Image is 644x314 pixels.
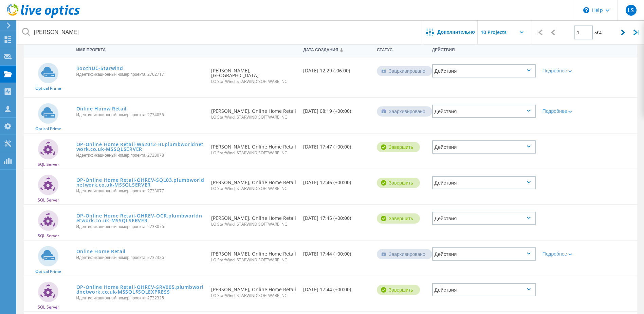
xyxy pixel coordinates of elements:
[432,176,536,189] div: Действия
[532,20,546,45] div: |
[76,178,205,187] a: OP-Online Home Retail-OHREV-SQL03.plumbworldnetwork.co.uk-MSSQLSERVER
[377,106,432,117] div: Заархивировано
[17,20,424,44] input: Поиск проектов по названию, владельцу, ID, компании и т. д.
[76,142,205,152] a: OP-Online Home Retail-WS2012-BI.plumbworldnetwork.co.uk-MSSQLSERVER
[429,43,539,55] div: Действия
[35,127,61,131] span: Optical Prime
[437,30,475,34] span: Дополнительно
[76,225,205,229] span: Идентификационный номер проекта: 2733076
[211,115,296,119] span: LO StarWind, STARWIND SOFTWARE INC
[208,134,300,162] div: [PERSON_NAME], Online Home Retail
[208,57,300,90] div: [PERSON_NAME], [GEOGRAPHIC_DATA]
[76,72,205,76] span: Идентификационный номер проекта: 2762717
[542,109,585,114] div: Подробнее
[76,213,205,223] a: OP-Online Home Retail-OHREV-OCR.plumbworldnetwork.co.uk-MSSQLSERVER
[432,105,536,118] div: Действия
[76,113,205,117] span: Идентификационный номер проекта: 2734056
[377,142,420,152] div: Завершить
[377,285,420,295] div: Завершить
[76,249,126,254] a: Online Home Retail
[76,285,205,294] a: OP-Online Home Retail-OHREV-SRV005.plumbworldnetwork.co.uk-MSSQL$SQLEXPRESS
[300,241,373,263] div: [DATE] 17:44 (+00:00)
[7,14,80,19] a: Live Optics Dashboard
[432,64,536,77] div: Действия
[594,30,602,36] span: of 4
[38,234,59,238] span: SQL Server
[211,222,296,226] span: LO StarWind, STARWIND SOFTWARE INC
[76,66,123,71] a: BoothUC-Starwind
[583,7,589,13] svg: \n
[35,86,61,90] span: Optical Prime
[38,162,59,167] span: SQL Server
[300,169,373,192] div: [DATE] 17:46 (+00:00)
[432,283,536,296] div: Действия
[542,251,585,256] div: Подробнее
[211,151,296,155] span: LO StarWind, STARWIND SOFTWARE INC
[211,80,296,84] span: LO StarWind, STARWIND SOFTWARE INC
[300,205,373,227] div: [DATE] 17:45 (+00:00)
[76,189,205,193] span: Идентификационный номер проекта: 2733077
[432,247,536,261] div: Действия
[211,294,296,298] span: LO StarWind, STARWIND SOFTWARE INC
[208,98,300,126] div: [PERSON_NAME], Online Home Retail
[377,213,420,224] div: Завершить
[208,205,300,233] div: [PERSON_NAME], Online Home Retail
[211,258,296,262] span: LO StarWind, STARWIND SOFTWARE INC
[300,43,373,56] div: Дата создания
[377,178,420,188] div: Завершить
[38,305,59,309] span: SQL Server
[76,153,205,157] span: Идентификационный номер проекта: 2733078
[208,276,300,304] div: [PERSON_NAME], Online Home Retail
[38,198,59,202] span: SQL Server
[208,241,300,269] div: [PERSON_NAME], Online Home Retail
[300,134,373,156] div: [DATE] 17:47 (+00:00)
[432,140,536,154] div: Действия
[211,187,296,191] span: LO StarWind, STARWIND SOFTWARE INC
[76,256,205,260] span: Идентификационный номер проекта: 2732326
[628,7,634,13] span: LS
[300,98,373,120] div: [DATE] 08:19 (+00:00)
[300,276,373,299] div: [DATE] 17:44 (+00:00)
[377,249,432,259] div: Заархивировано
[76,106,127,111] a: Online Homw Retail
[35,269,61,274] span: Optical Prime
[432,212,536,225] div: Действия
[76,296,205,300] span: Идентификационный номер проекта: 2732325
[73,43,208,55] div: Имя проекта
[208,169,300,197] div: [PERSON_NAME], Online Home Retail
[630,20,644,45] div: |
[377,66,432,76] div: Заархивировано
[542,68,585,73] div: Подробнее
[373,43,429,55] div: Статус
[300,57,373,80] div: [DATE] 12:29 (-06:00)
